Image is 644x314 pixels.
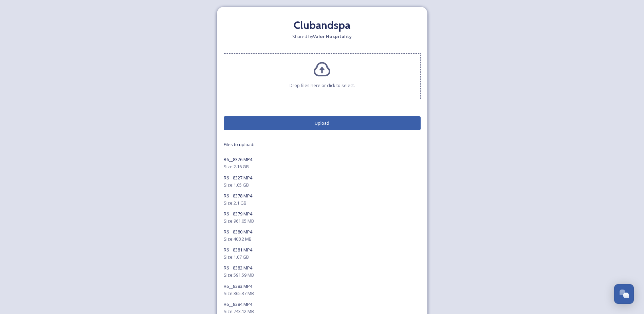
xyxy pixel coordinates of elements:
[224,163,249,170] span: Size: 2.16 GB
[224,141,254,147] span: Files to upload:
[290,82,355,89] span: Drop files here or click to select.
[224,156,252,162] span: R6__8326.MP4
[614,284,634,304] button: Open Chat
[224,247,252,253] span: R6__8381.MP4
[224,229,252,235] span: R6__8380.MP4
[224,265,252,271] span: R6__8382.MP4
[313,33,352,39] strong: Valor Hospitality
[224,211,252,217] span: R6__8379.MP4
[224,290,254,297] span: Size: 365.37 MB
[224,218,254,224] span: Size: 961.05 MB
[224,116,421,130] button: Upload
[224,17,421,33] h2: Clubandspa
[224,301,252,307] span: R6__8384.MP4
[224,200,246,206] span: Size: 2.1 GB
[292,33,352,40] span: Shared by
[224,283,252,289] span: R6__8383.MP4
[224,193,252,199] span: R6__8378.MP4
[224,175,252,181] span: R6__8327.MP4
[224,182,249,188] span: Size: 1.05 GB
[224,272,254,278] span: Size: 591.59 MB
[224,254,249,260] span: Size: 1.07 GB
[224,236,252,242] span: Size: 408.2 MB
